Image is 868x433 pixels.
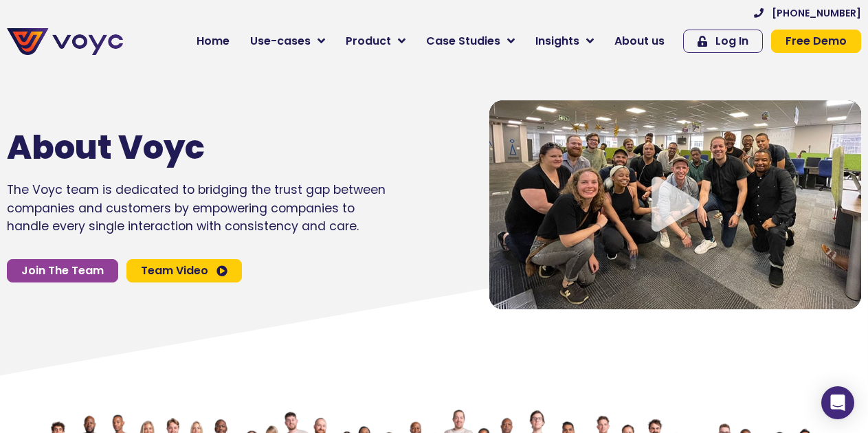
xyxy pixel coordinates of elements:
[525,27,604,55] a: Insights
[535,33,579,49] span: Insights
[7,28,123,55] img: voyc-full-logo
[186,27,240,55] a: Home
[335,27,416,55] a: Product
[7,259,118,282] a: Join The Team
[648,177,703,234] div: Video play button
[416,27,525,55] a: Case Studies
[604,27,675,55] a: About us
[614,33,665,49] span: About us
[197,33,230,49] span: Home
[771,30,861,53] a: Free Demo
[240,27,335,55] a: Use-cases
[683,30,763,53] a: Log In
[7,181,386,235] p: The Voyc team is dedicated to bridging the trust gap between companies and customers by empowerin...
[250,33,311,49] span: Use-cases
[7,128,345,168] h1: About Voyc
[426,33,500,49] span: Case Studies
[141,265,208,276] span: Team Video
[821,386,854,419] div: Open Intercom Messenger
[126,259,242,282] a: Team Video
[715,36,748,47] span: Log In
[754,8,861,18] a: [PHONE_NUMBER]
[21,265,104,276] span: Join The Team
[346,33,391,49] span: Product
[772,8,861,18] span: [PHONE_NUMBER]
[786,36,847,47] span: Free Demo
